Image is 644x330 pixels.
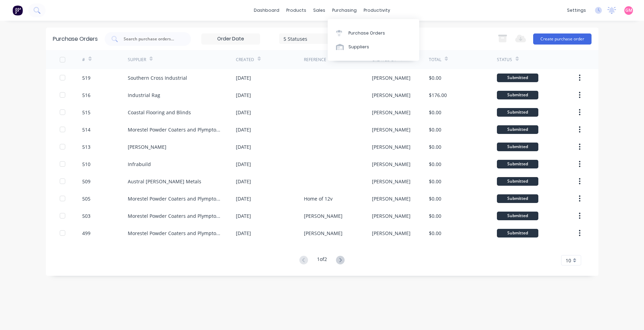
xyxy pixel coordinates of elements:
div: Total [429,57,441,63]
div: 516 [82,91,90,99]
div: 499 [82,230,90,237]
div: Austral [PERSON_NAME] Metals [128,178,201,185]
input: Search purchase orders... [123,36,180,42]
div: [PERSON_NAME] [372,161,411,168]
div: $0.00 [429,161,441,168]
div: Purchase Orders [348,30,385,36]
div: [PERSON_NAME] [372,91,411,99]
div: Suppliers [348,44,369,50]
input: Order Date [202,34,260,44]
div: Supplier [128,57,146,63]
div: Coastal Flooring and Blinds [128,109,191,116]
div: Created [236,57,254,63]
div: [PERSON_NAME] [372,212,411,220]
div: Home of 12v [304,195,333,202]
div: 510 [82,161,90,168]
div: Submitted [497,194,538,203]
div: Submitted [497,229,538,237]
div: Purchase Orders [53,35,98,43]
div: Morestel Powder Coaters and Plympton Grit Blasting [128,126,222,133]
div: settings [564,5,589,16]
div: [PERSON_NAME] [372,195,411,202]
div: [PERSON_NAME] [304,212,343,220]
div: [PERSON_NAME] [372,178,411,185]
span: GM [625,7,632,13]
div: 5 Statuses [283,35,333,42]
div: $0.00 [429,143,441,151]
div: Submitted [497,108,538,117]
button: Create purchase order [533,33,592,45]
div: productivity [360,5,394,16]
div: $0.00 [429,126,441,133]
a: dashboard [250,5,283,16]
div: [DATE] [236,91,251,99]
div: Morestel Powder Coaters and Plympton Grit Blasting [128,212,222,220]
div: Submitted [497,74,538,82]
div: Submitted [497,212,538,220]
div: [PERSON_NAME] [372,230,411,237]
div: Submitted [497,160,538,168]
div: [DATE] [236,230,251,237]
div: [DATE] [236,143,251,151]
div: Reference [304,57,326,63]
div: Status [497,57,512,63]
div: purchasing [329,5,360,16]
div: [DATE] [236,161,251,168]
div: Infrabuild [128,161,151,168]
div: $0.00 [429,74,441,81]
div: Submitted [497,125,538,134]
div: [PERSON_NAME] [372,74,411,81]
div: [PERSON_NAME] [128,143,166,151]
div: $0.00 [429,212,441,220]
div: 519 [82,74,90,81]
div: [DATE] [236,195,251,202]
div: [PERSON_NAME] [372,126,411,133]
div: [DATE] [236,126,251,133]
div: [PERSON_NAME] [304,230,343,237]
div: Industrial Rag [128,91,160,99]
div: 509 [82,178,90,185]
span: 10 [566,257,571,264]
div: 515 [82,109,90,116]
div: $0.00 [429,178,441,185]
div: Submitted [497,177,538,186]
div: 505 [82,195,90,202]
div: products [283,5,310,16]
div: Southern Cross Industrial [128,74,187,81]
div: 503 [82,212,90,220]
a: Purchase Orders [328,26,419,40]
div: [DATE] [236,178,251,185]
div: 1 of 2 [317,255,327,265]
div: $0.00 [429,195,441,202]
div: $0.00 [429,109,441,116]
img: Factory [12,5,23,16]
div: 514 [82,126,90,133]
div: [DATE] [236,109,251,116]
div: Morestel Powder Coaters and Plympton Grit Blasting [128,230,222,237]
div: # [82,57,85,63]
div: 513 [82,143,90,151]
div: [DATE] [236,74,251,81]
div: sales [310,5,329,16]
div: Submitted [497,91,538,99]
div: [PERSON_NAME] [372,143,411,151]
div: Submitted [497,143,538,151]
div: $176.00 [429,91,447,99]
div: Morestel Powder Coaters and Plympton Grit Blasting [128,195,222,202]
div: [PERSON_NAME] [372,109,411,116]
div: $0.00 [429,230,441,237]
div: [DATE] [236,212,251,220]
a: Suppliers [328,40,419,54]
